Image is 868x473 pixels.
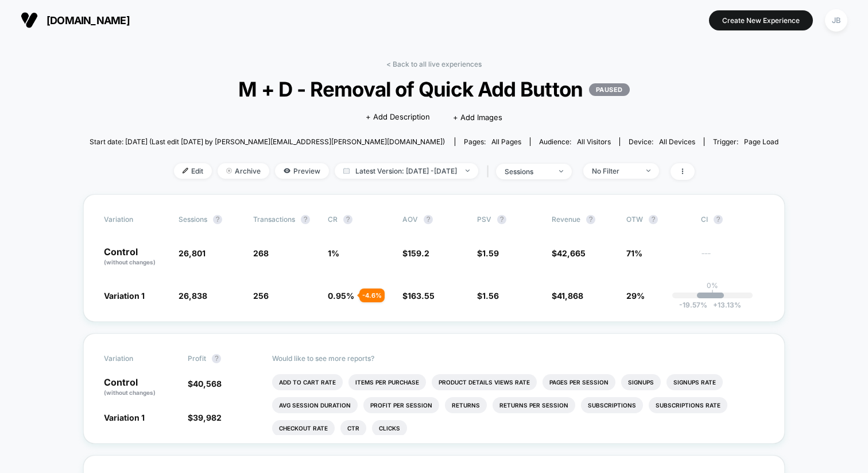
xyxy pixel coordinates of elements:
[301,215,310,224] button: ?
[359,289,385,302] div: - 4.6 %
[104,259,156,266] span: (without changes)
[493,397,575,413] li: Returns Per Session
[497,215,506,224] button: ?
[709,10,813,30] button: Create New Experience
[626,215,689,224] span: OTW
[825,9,847,32] div: JB
[552,215,580,224] span: Revenue
[445,397,487,413] li: Returns
[589,83,630,96] p: PAUSED
[104,378,176,397] p: Control
[484,163,496,180] span: |
[464,137,521,146] div: Pages:
[666,374,723,390] li: Signups Rate
[626,248,642,258] span: 71%
[552,291,583,301] span: $
[183,168,188,174] img: edit
[188,413,222,422] span: $
[272,397,358,413] li: Avg Session Duration
[328,215,338,224] span: CR
[701,250,764,267] span: ---
[104,354,167,363] span: Variation
[542,374,615,390] li: Pages Per Session
[424,215,433,224] button: ?
[744,137,778,146] span: Page Load
[713,137,778,146] div: Trigger:
[193,413,222,422] span: 39,982
[649,215,658,224] button: ?
[626,291,645,301] span: 29%
[372,420,407,436] li: Clicks
[328,291,354,301] span: 0.95 %
[212,354,221,363] button: ?
[505,167,551,176] div: sessions
[557,248,586,258] span: 42,665
[491,137,521,146] span: all pages
[402,291,435,301] span: $
[340,420,366,436] li: Ctr
[477,215,491,224] span: PSV
[104,413,145,422] span: Variation 1
[272,354,765,363] p: Would like to see more reports?
[707,281,718,290] p: 0%
[453,113,502,122] span: + Add Images
[275,163,329,179] span: Preview
[90,137,445,146] span: Start date: [DATE] (Last edit [DATE] by [PERSON_NAME][EMAIL_ADDRESS][PERSON_NAME][DOMAIN_NAME])
[586,215,595,224] button: ?
[713,301,718,309] span: +
[477,248,499,258] span: $
[408,291,435,301] span: 163.55
[649,397,727,413] li: Subscriptions Rate
[707,301,741,309] span: 13.13 %
[557,291,583,301] span: 41,868
[581,397,643,413] li: Subscriptions
[363,397,439,413] li: Profit Per Session
[552,248,586,258] span: $
[213,215,222,224] button: ?
[577,137,611,146] span: All Visitors
[402,215,418,224] span: AOV
[104,291,145,301] span: Variation 1
[659,137,695,146] span: all devices
[539,137,611,146] div: Audience:
[619,137,704,146] span: Device:
[179,215,207,224] span: Sessions
[646,170,650,172] img: end
[253,248,269,258] span: 268
[272,374,343,390] li: Add To Cart Rate
[482,291,499,301] span: 1.56
[701,215,764,224] span: CI
[592,167,638,175] div: No Filter
[821,9,851,32] button: JB
[253,291,269,301] span: 256
[104,215,167,224] span: Variation
[477,291,499,301] span: $
[482,248,499,258] span: 1.59
[466,170,470,172] img: end
[21,11,38,29] img: Visually logo
[621,374,661,390] li: Signups
[559,170,563,172] img: end
[124,77,744,101] span: M + D - Removal of Quick Add Button
[711,290,714,298] p: |
[679,301,707,309] span: -19.57 %
[253,215,295,224] span: Transactions
[343,168,350,174] img: calendar
[179,291,207,301] span: 26,838
[343,215,352,224] button: ?
[402,248,429,258] span: $
[193,379,222,389] span: 40,568
[179,248,206,258] span: 26,801
[226,168,232,174] img: end
[104,247,167,267] p: Control
[188,354,206,363] span: Profit
[386,60,482,68] a: < Back to all live experiences
[104,389,156,396] span: (without changes)
[188,379,222,389] span: $
[366,111,430,123] span: + Add Description
[174,163,212,179] span: Edit
[432,374,537,390] li: Product Details Views Rate
[272,420,335,436] li: Checkout Rate
[348,374,426,390] li: Items Per Purchase
[218,163,269,179] span: Archive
